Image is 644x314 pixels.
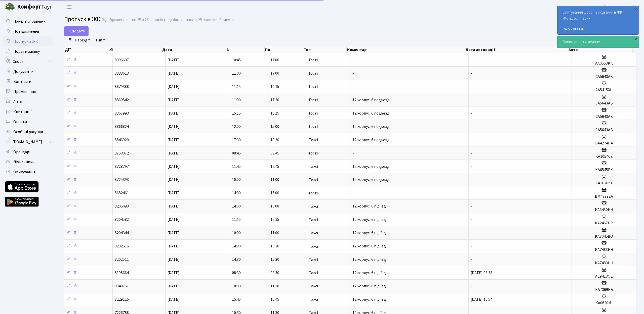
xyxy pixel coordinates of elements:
span: - [471,137,472,143]
span: 12:00 [232,124,241,129]
span: 10:30 [232,283,241,289]
span: 11:00 [270,177,279,183]
span: Документи [13,69,33,74]
a: Документи [3,67,53,77]
span: Таксі [309,231,318,235]
b: Комфорт [17,3,41,11]
span: Гості [309,58,318,62]
h5: BA4274HA [574,141,634,146]
span: Додати [67,28,85,34]
a: Тип [93,36,107,44]
span: Таксі [309,165,318,169]
span: Повідомлення [13,29,39,34]
span: Опитування [13,169,35,175]
span: Таксі [309,258,318,262]
span: - [471,97,472,103]
span: Таксі [309,138,318,142]
span: 8869542 [115,97,129,103]
span: 17:00 [270,57,279,63]
a: Додати [64,26,89,36]
span: 8725393 [115,177,129,183]
span: Гості [309,71,318,75]
span: 12 корпус, 6 під'їзд [352,297,386,302]
span: - [471,230,472,236]
span: [DATE] [168,57,180,63]
span: 11:00 [270,230,279,236]
div: × [633,7,638,12]
span: 15:00 [270,204,279,209]
span: Орендарі [13,149,30,155]
span: 8846920 [115,137,129,143]
span: Гості [309,98,318,102]
span: - [471,283,472,289]
th: Дата [162,46,226,53]
span: - [471,71,472,76]
span: 12:45 [270,164,279,169]
span: 09:45 [270,150,279,156]
span: Гості [309,151,318,155]
h5: KA3628KX [574,181,634,186]
span: [DATE] [168,177,180,183]
span: [DATE] 15:54 [471,297,492,302]
h5: KA1054CE [574,154,634,159]
span: [DATE] [168,270,180,276]
span: 12:15 [270,217,279,223]
span: - [352,190,354,196]
span: [DATE] [168,204,180,209]
a: Скинути [219,18,234,22]
span: 12 корпус, 6 під'їзд [352,217,386,223]
span: 7229116 [115,297,129,302]
span: 11:15 [232,217,241,223]
span: [DATE] [168,190,180,196]
span: 14:30 [232,257,241,263]
span: Таксі [309,284,318,288]
a: Подати заявку [3,46,53,57]
span: - [471,190,472,196]
span: 17:30 [270,97,279,103]
span: 12 корпус, 6 подъезд [352,97,389,103]
h5: СА5643АВ [574,128,634,132]
span: 8906607 [115,57,129,63]
span: - [352,150,354,156]
a: Голосувати [562,25,634,31]
img: logo.png [5,2,15,12]
h5: KA3450HH [574,207,634,212]
th: Тип [303,46,347,53]
a: Панель управління [3,16,53,26]
span: - [471,150,472,156]
span: 17:30 [232,137,241,143]
span: 15:00 [270,124,279,129]
span: [DATE] [168,124,180,129]
span: 08:30 [232,270,241,276]
h5: СА5643АВ [574,74,634,79]
span: - [352,71,354,76]
span: 8049757 [115,283,129,289]
span: [DATE] [168,84,180,89]
span: 10:45 [232,57,241,63]
span: 08:45 [232,150,241,156]
h5: KA0620MI [574,301,634,305]
span: [DATE] [168,137,180,143]
a: Квитанції [3,107,53,117]
span: [DATE] [168,71,180,76]
span: - [471,204,472,209]
span: [DATE] [168,217,180,223]
div: Опитування щодо паркування в ЖК «Комфорт Таун» [557,6,639,34]
span: Особові рахунки [13,129,43,135]
span: 14:30 [232,244,241,249]
span: Подати заявку [13,49,40,54]
a: Період [73,36,92,44]
span: 11:00 [232,97,241,103]
b: [PERSON_NAME] І. [604,4,638,10]
span: Гості [309,111,318,115]
a: Оплати [3,117,53,127]
span: Оплати [13,119,27,125]
span: Пропуск в ЖК [64,15,100,24]
span: - [471,124,472,129]
span: Таксі [309,218,318,222]
a: Пропуск в ЖК [3,36,53,46]
a: Повідомлення [3,26,53,36]
h5: KA7369HA [574,287,634,292]
span: Пропуск в ЖК [13,39,38,44]
span: [DATE] [168,244,180,249]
